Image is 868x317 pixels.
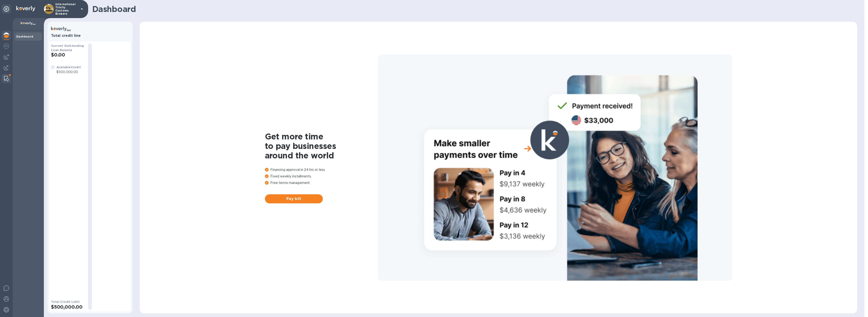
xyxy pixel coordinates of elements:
p: $500,000.00 [57,70,81,74]
span: Pay bill [269,196,319,202]
p: Financing approval in 24 hrs or less. [265,167,378,172]
img: Logo [16,6,35,11]
b: Dashboard [16,35,33,38]
h2: $500,000.00 [51,304,85,310]
p: International Trinity Customs Brokers [55,3,78,15]
h2: $0.00 [51,52,85,58]
h3: Total credit line [51,34,129,38]
b: Total Credit Limit [51,300,80,303]
img: Foreign exchange [4,43,9,49]
div: Unpin categories [2,5,11,14]
button: Pay bill [265,194,323,203]
h1: Get more time to pay businesses around the world [265,132,378,160]
p: Free terms management. [265,181,378,185]
b: Current Outstanding Loan Balance [51,44,84,52]
p: Fixed weekly installments. [265,174,378,179]
h1: Dashboard [92,4,855,14]
b: Available Credit [57,66,81,69]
